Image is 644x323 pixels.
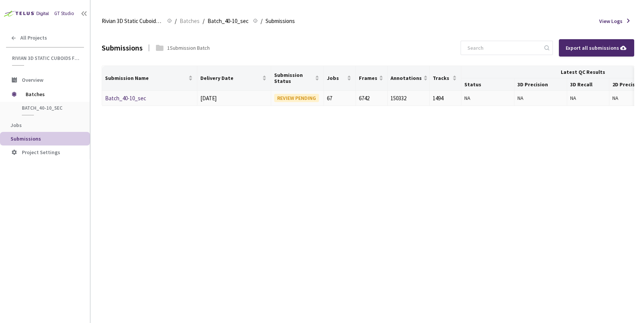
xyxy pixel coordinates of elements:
span: Batches [180,17,200,26]
a: Batch_40-10_sec [105,95,146,102]
span: Jobs [327,75,345,81]
span: Batch_40-10_sec [22,105,78,111]
span: Batch_40-10_sec [208,17,249,26]
span: Rivian 3D Static Cuboids fixed[2024-25] [102,17,163,26]
div: NA [517,94,564,102]
span: Frames [359,75,377,81]
div: 6742 [359,94,384,103]
div: NA [570,94,606,102]
th: 3D Precision [514,78,567,91]
span: Rivian 3D Static Cuboids fixed[2024-25] [12,55,79,61]
input: Search [463,41,543,55]
span: All Projects [20,35,47,41]
span: Annotations [391,75,422,81]
div: [DATE] [200,94,268,103]
span: View Logs [599,17,623,25]
li: / [175,17,177,26]
div: 1 Submission Batch [167,44,210,52]
th: Delivery Date [197,66,271,91]
span: Delivery Date [200,75,261,81]
a: Batches [178,17,201,25]
li: / [203,17,204,26]
th: Tracks [430,66,461,91]
div: REVIEW PENDING [274,94,319,102]
span: Submissions [266,17,295,26]
span: Submission Status [274,72,313,84]
th: Submission Name [102,66,197,91]
div: Export all submissions [566,44,627,52]
div: Submissions [102,42,143,54]
th: Frames [356,66,388,91]
span: Submission Name [105,75,187,81]
span: Overview [22,77,43,83]
th: 3D Recall [567,78,609,91]
div: NA [464,94,511,102]
th: Annotations [388,66,430,91]
div: 67 [327,94,352,103]
div: GT Studio [54,10,74,17]
div: 150332 [391,94,426,103]
span: Project Settings [22,149,60,156]
div: 1494 [433,94,458,103]
span: Tracks [433,75,451,81]
span: Jobs [11,122,22,129]
span: Submissions [11,135,41,142]
th: Jobs [324,66,356,91]
th: Submission Status [271,66,324,91]
li: / [261,17,262,26]
span: Batches [26,87,77,102]
th: Status [461,78,514,91]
